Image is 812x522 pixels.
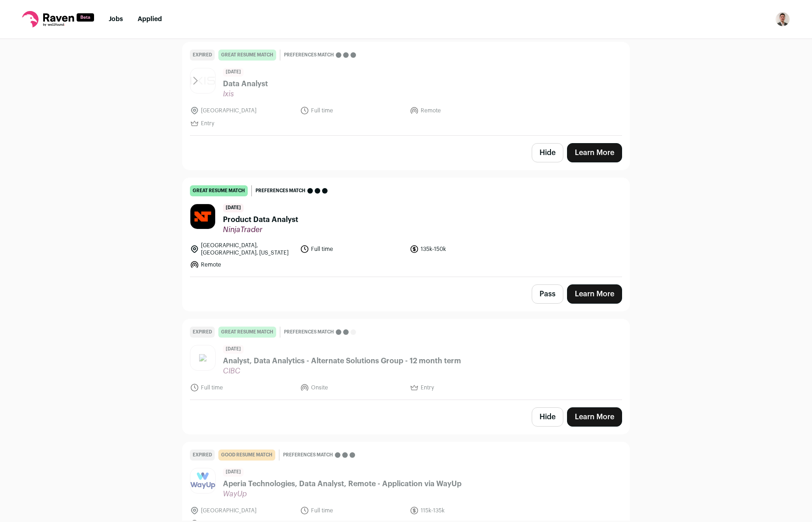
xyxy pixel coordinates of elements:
span: Aperia Technologies, Data Analyst, Remote - Application via WayUp [223,478,462,489]
span: CIBC [223,367,461,376]
div: good resume match [218,450,275,461]
span: [DATE] [223,68,244,77]
li: [GEOGRAPHIC_DATA] [190,506,295,515]
li: Full time [300,242,405,256]
span: [DATE] [223,345,244,354]
li: [GEOGRAPHIC_DATA], [GEOGRAPHIC_DATA], [US_STATE] [190,242,295,256]
img: a969147b471618733e4976c49d9a6f1930d3ba2a44219ef43f8f3396fdee82f2.svg [199,354,206,361]
img: c6303a63931cea4c092b9b6c397e0e101657c4c2ad67bf97f01d29a40e35fe42.jpg [190,204,215,229]
span: WayUp [223,489,462,499]
a: Expired great resume match Preferences match [DATE] Data Analyst Ixis [GEOGRAPHIC_DATA] Full time... [183,42,629,135]
a: Applied [138,16,162,22]
div: great resume match [190,185,248,196]
div: great resume match [218,50,276,61]
span: Product Data Analyst [223,214,298,225]
div: Expired [190,327,215,338]
img: 4a4c5df77f68ae3eaf75c37953cc66870bd72cf25c3b9e6f736ad576ceaf797d.png [190,472,215,489]
a: Learn More [567,407,622,427]
div: Expired [190,450,215,461]
li: Remote [410,106,514,115]
span: Ixis [223,89,268,99]
a: Learn More [567,143,622,162]
img: 1fb1a0d078441030de2c2598cef6c2b775082eb4fe386fd3b6e4f392a2c94eaa.png [190,77,215,85]
img: 10186782-medium_jpg [775,12,790,27]
span: Preferences match [283,450,333,460]
button: Hide [532,143,563,162]
li: [GEOGRAPHIC_DATA] [190,106,295,115]
span: Preferences match [284,328,334,337]
li: 115k-135k [410,506,514,515]
a: Expired great resume match Preferences match [DATE] Analyst, Data Analytics - Alternate Solutions... [183,319,629,400]
a: Learn More [567,284,622,304]
span: Analyst, Data Analytics - Alternate Solutions Group - 12 month term [223,355,461,367]
div: Expired [190,50,215,61]
span: [DATE] [223,468,244,477]
button: Pass [532,284,563,304]
div: great resume match [218,327,276,338]
span: Preferences match [284,50,334,60]
button: Open dropdown [775,12,790,27]
span: NinjaTrader [223,225,298,234]
li: Remote [190,260,295,269]
span: Preferences match [256,186,306,195]
li: Full time [300,506,405,515]
button: Hide [532,407,563,427]
a: great resume match Preferences match [DATE] Product Data Analyst NinjaTrader [GEOGRAPHIC_DATA], [... [183,178,629,277]
span: [DATE] [223,204,244,212]
li: 135k-150k [410,242,514,256]
li: Full time [300,106,405,115]
span: Data Analyst [223,78,268,89]
a: Jobs [109,16,123,22]
li: Onsite [300,383,405,392]
li: Entry [410,383,514,392]
li: Full time [190,383,295,392]
li: Entry [190,119,295,128]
